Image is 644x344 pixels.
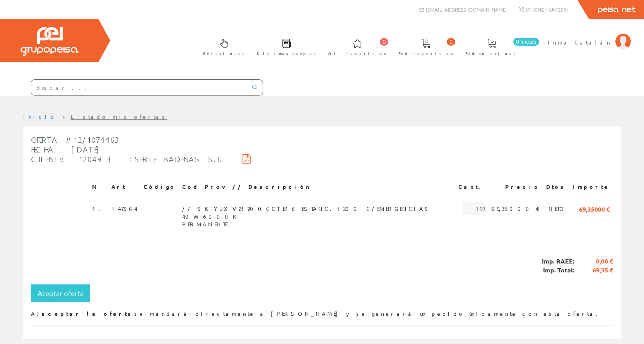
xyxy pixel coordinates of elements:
[108,180,140,194] th: Art
[31,284,90,302] button: Aceptar oferta
[257,50,316,57] span: Últimas compras
[41,310,134,317] strong: aceptar la oferta
[243,156,251,161] i: Descargar PDF
[20,27,79,56] img: Grupo Peisa
[513,38,539,46] span: 0 línea/s
[140,180,179,194] th: Código
[92,202,105,215] span: 1
[398,50,453,57] span: Ped. favoritos
[465,50,518,57] span: Pedido actual
[548,38,612,46] span: Inma Catalán
[89,180,108,194] th: N
[543,180,569,194] th: Dtos
[455,180,488,194] th: Cant.
[491,202,540,215] span: 69,35000 €
[426,6,507,13] span: [EMAIL_ADDRESS][DOMAIN_NAME]
[179,180,455,194] th: Cod Prov // Descripción
[328,50,386,57] span: Art. favoritos
[203,50,245,57] span: Selectores
[579,202,610,215] span: 69,35000 €
[548,32,631,39] a: Inma Catalán
[574,266,613,275] span: 69,35 €
[462,202,485,215] span: 1,00
[31,247,613,284] div: Imp. RAEE: Imp. Total:
[526,6,568,13] span: [PHONE_NUMBER]
[548,202,566,215] span: NETO
[569,180,613,194] th: Importe
[23,113,56,120] a: Inicio
[380,38,388,46] span: 0
[574,257,613,266] span: 0,00 €
[31,80,248,95] input: Buscar ...
[99,205,105,212] a: .
[111,202,137,215] span: 147664
[71,113,167,120] a: Listado mis ofertas
[31,135,224,164] span: Oferta #12/1074463 Fecha: [DATE] Cliente: 120493 - ISERTE BADENAS S.L.
[447,38,455,46] span: 0
[31,284,613,318] form: Al se mandará directamente a [PERSON_NAME] y se generará un pedido únicamente con esta oferta.
[249,32,320,60] a: Últimas compras
[488,180,543,194] th: Precio
[182,202,452,215] span: // SKYJXV21200CCT-E16 ESTANC.1200 C/EMERGENCIAS 40W 6000K PERMANENTE
[195,32,249,60] a: Selectores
